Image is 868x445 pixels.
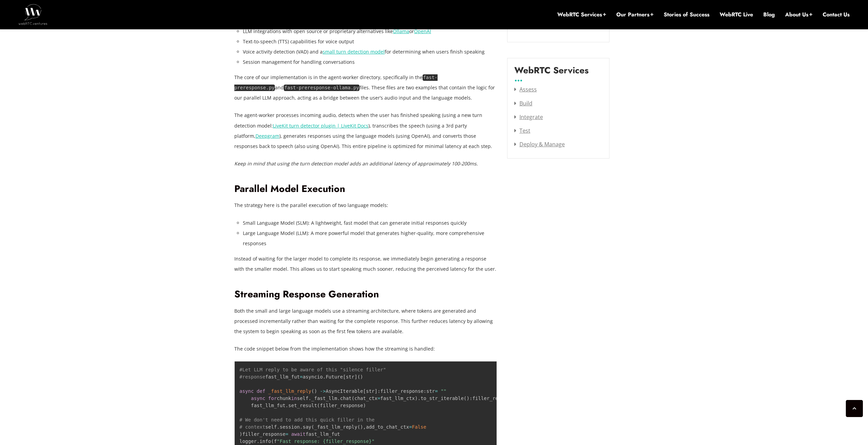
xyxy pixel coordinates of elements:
[616,11,653,18] a: Our Partners
[412,424,426,430] span: False
[418,396,421,401] span: .
[514,127,530,134] a: Test
[251,396,265,401] span: async
[441,388,446,394] span: ""
[357,374,360,380] span: (
[234,306,497,337] p: Both the small and large language models use a streaming architecture, where tokens are generated...
[285,403,288,408] span: .
[415,396,417,401] span: )
[720,11,753,18] a: WebRTC Live
[467,396,469,401] span: )
[243,228,497,249] li: Large Language Model (LLM): A more powerful model that generates higher-quality, more comprehensi...
[323,388,326,394] span: >
[363,388,366,394] span: [
[257,439,260,444] span: .
[354,374,357,380] span: ]
[277,424,280,430] span: .
[435,388,438,394] span: =
[234,200,497,210] p: The strategy here is the parallel execution of two language models:
[257,388,265,394] span: def
[243,57,497,67] li: Session management for handling conversations
[234,160,478,167] em: Keep in mind that using the turn detection model adds an additional latency of approximately 100-...
[414,28,431,34] a: OpenAI
[291,431,306,437] span: await
[271,439,274,444] span: (
[360,374,363,380] span: )
[234,344,497,354] p: The code snippet below from the implementation shows how the streaming is handled:
[378,388,380,394] span: :
[243,36,497,47] li: Text-to-speech (TTS) capabilities for voice output
[360,424,363,430] span: )
[557,11,606,18] a: WebRTC Services
[393,28,409,34] a: Ollama
[374,388,377,394] span: ]
[323,374,325,380] span: .
[469,396,472,401] span: :
[239,388,254,394] span: async
[763,11,775,18] a: Blog
[234,183,497,195] h2: Parallel Model Execution
[823,11,850,18] a: Contact Us
[311,424,314,430] span: (
[239,367,386,372] span: #Let LLM reply to be aware of this "silence filler"
[343,374,345,380] span: [
[514,113,543,121] a: Integrate
[284,85,359,91] code: fast-preresponse-ollama.py
[352,396,354,401] span: (
[323,48,385,55] a: small turn detection model
[464,396,467,401] span: (
[424,388,426,394] span: :
[300,374,303,380] span: =
[18,4,47,25] img: WebRTC.ventures
[514,65,589,81] label: WebRTC Services
[337,396,340,401] span: .
[234,288,497,300] h2: Streaming Response Generation
[785,11,812,18] a: About Us
[291,396,297,401] span: in
[357,424,360,430] span: (
[363,424,366,430] span: ,
[234,74,438,91] code: fast-preresponse.py
[308,396,311,401] span: .
[514,100,532,107] a: Build
[239,424,265,430] span: # context
[300,424,303,430] span: .
[243,26,497,36] li: LLM integrations with open source or proprietary alternatives like or
[320,388,323,394] span: -
[243,47,497,57] li: Voice activity detection (VAD) and a for determining when users finish speaking
[234,72,497,103] p: The core of our implementation is in the agent-worker directory, specifically in the and files. T...
[243,218,497,228] li: Small Language Model (SLM): A lightweight, fast model that can generate initial responses quickly
[285,431,288,437] span: =
[363,403,366,408] span: )
[378,396,380,401] span: =
[273,122,368,129] a: LiveKit turn detector plugin | LiveKit Docs
[317,403,320,408] span: (
[277,439,375,444] span: "Fast response: {filler_response}"
[239,431,242,437] span: )
[239,374,265,380] span: #response
[239,417,374,422] span: # We don't need to add this quick filler in the
[234,254,497,274] p: Instead of waiting for the larger model to complete its response, we immediately begin generating...
[268,388,311,394] span: _fast_llm_reply
[268,396,277,401] span: for
[311,388,314,394] span: (
[255,133,279,139] a: Deepgram
[409,424,412,430] span: =
[234,110,497,151] p: The agent-worker processes incoming audio, detects when the user has finished speaking (using a n...
[664,11,709,18] a: Stories of Success
[514,86,537,93] a: Assess
[514,140,565,148] a: Deploy & Manage
[314,388,317,394] span: )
